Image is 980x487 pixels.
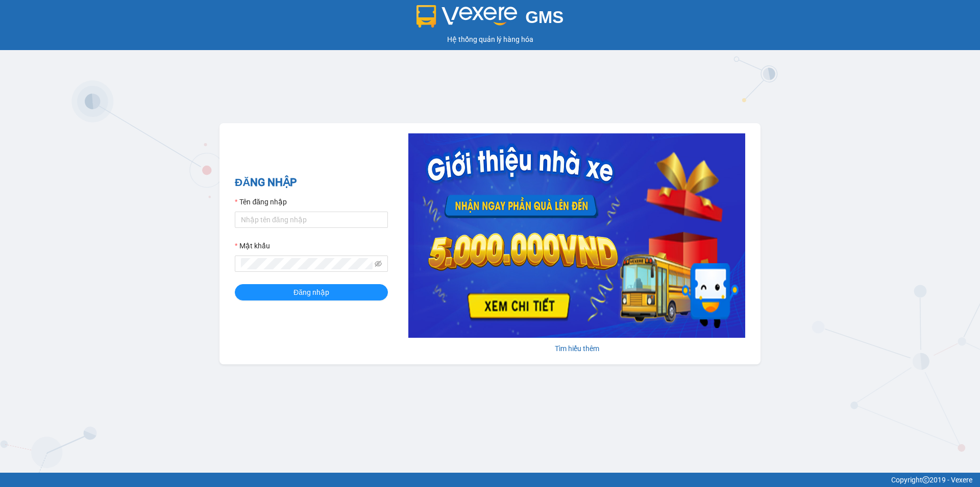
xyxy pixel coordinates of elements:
input: Mật khẩu [241,258,373,269]
div: Copyright 2019 - Vexere [8,474,972,485]
div: Tìm hiểu thêm [408,343,745,354]
span: eye-invisible [375,260,382,267]
span: Đăng nhập [293,287,329,298]
a: GMS [416,15,564,24]
label: Mật khẩu [235,240,270,251]
span: GMS [525,8,563,27]
img: banner-0 [408,133,745,338]
label: Tên đăng nhập [235,196,287,207]
span: copyright [922,476,929,483]
input: Tên đăng nhập [235,212,388,228]
img: logo 2 [416,5,518,28]
h2: ĐĂNG NHẬP [235,174,388,191]
button: Đăng nhập [235,284,388,300]
div: Hệ thống quản lý hàng hóa [3,34,977,45]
